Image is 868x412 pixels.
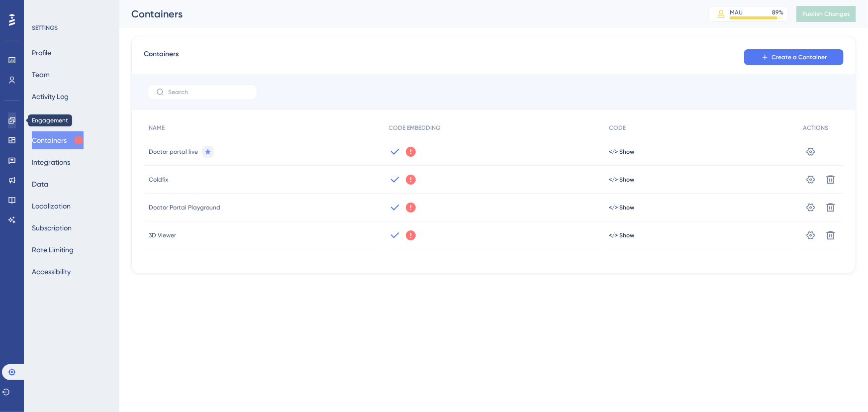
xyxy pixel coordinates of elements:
[609,231,634,239] button: </> Show
[772,53,827,61] span: Create a Container
[730,8,743,16] div: MAU
[609,204,634,211] button: </> Show
[32,24,112,32] div: SETTINGS
[149,148,198,156] span: Doctor portal live
[32,88,69,105] button: Activity Log
[744,49,844,65] button: Create a Container
[32,153,70,171] button: Integrations
[32,131,84,149] button: Containers
[609,176,634,184] button: </> Show
[32,66,50,84] button: Team
[131,7,684,21] div: Containers
[32,219,72,237] button: Subscription
[32,109,67,127] button: Installation
[32,241,74,259] button: Rate Limiting
[609,148,634,156] button: </> Show
[149,231,176,239] span: 3D Viewer
[802,10,850,18] span: Publish Changes
[32,44,51,62] button: Profile
[796,6,856,22] button: Publish Changes
[389,124,441,132] span: CODE EMBEDDING
[772,8,783,16] div: 89 %
[32,197,71,215] button: Localization
[144,48,179,66] span: Containers
[32,263,71,281] button: Accessibility
[32,175,48,193] button: Data
[609,124,626,132] span: CODE
[168,89,249,96] input: Search
[149,124,165,132] span: NAME
[149,176,168,184] span: Coldfix
[803,124,828,132] span: ACTIONS
[149,204,220,211] span: Doctor Portal Playground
